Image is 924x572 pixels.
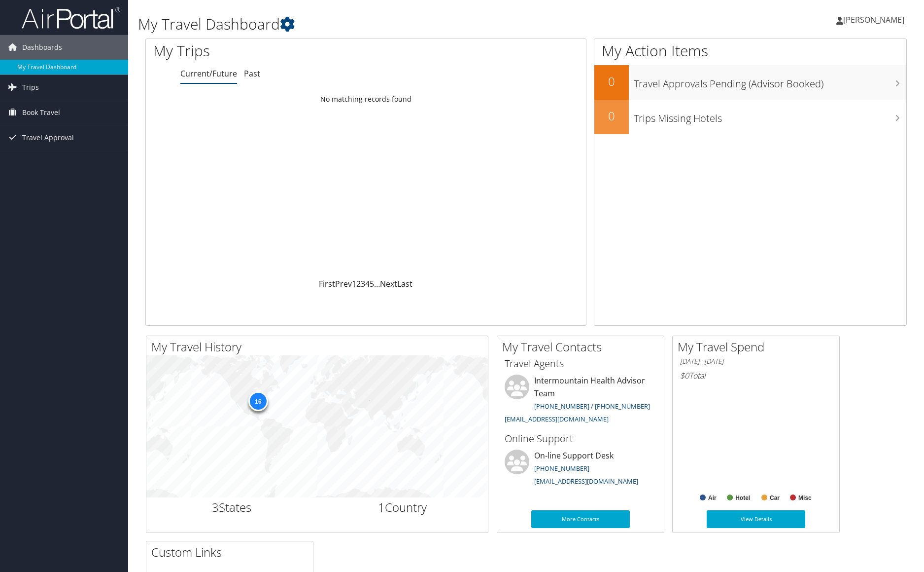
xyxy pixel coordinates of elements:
[594,40,906,61] h1: My Action Items
[534,464,589,473] a: [PHONE_NUMBER]
[505,357,656,371] h3: Travel Agents
[594,108,629,124] h2: 0
[534,402,650,411] a: [PHONE_NUMBER] / [PHONE_NUMBER]
[352,278,356,289] a: 1
[153,40,395,61] h1: My Trips
[374,278,380,289] span: …
[634,107,906,125] h3: Trips Missing Hotels
[680,357,832,366] h6: [DATE] - [DATE]
[798,495,812,501] text: Misc
[594,65,906,100] a: 0Travel Approvals Pending (Advisor Booked)
[836,5,914,35] a: [PERSON_NAME]
[634,72,906,91] h3: Travel Approvals Pending (Advisor Booked)
[397,278,412,289] a: Last
[248,391,268,411] div: 16
[680,370,689,381] span: $0
[735,495,750,501] text: Hotel
[154,499,310,516] h2: States
[356,278,361,289] a: 2
[707,510,805,528] a: View Details
[180,68,237,79] a: Current/Future
[365,278,370,289] a: 4
[151,339,488,355] h2: My Travel History
[212,499,219,515] span: 3
[319,278,335,289] a: First
[708,495,717,501] text: Air
[335,278,352,289] a: Prev
[22,125,74,150] span: Travel Approval
[151,544,313,561] h2: Custom Links
[22,75,39,100] span: Trips
[680,370,832,381] h6: Total
[534,477,638,486] a: [EMAIL_ADDRESS][DOMAIN_NAME]
[138,14,655,35] h1: My Travel Dashboard
[500,375,661,427] li: Intermountain Health Advisor Team
[244,68,260,79] a: Past
[505,432,656,446] h3: Online Support
[594,100,906,134] a: 0Trips Missing Hotels
[325,499,481,516] h2: Country
[361,278,365,289] a: 3
[770,495,780,501] text: Car
[380,278,397,289] a: Next
[678,339,839,355] h2: My Travel Spend
[505,415,609,423] a: [EMAIL_ADDRESS][DOMAIN_NAME]
[594,73,629,90] h2: 0
[146,90,586,108] td: No matching records found
[531,510,630,528] a: More Contacts
[22,35,62,60] span: Dashboards
[370,278,374,289] a: 5
[378,499,385,515] span: 1
[22,100,60,125] span: Book Travel
[22,6,120,30] img: airportal-logo.png
[843,14,904,25] span: [PERSON_NAME]
[502,339,664,355] h2: My Travel Contacts
[500,450,661,490] li: On-line Support Desk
